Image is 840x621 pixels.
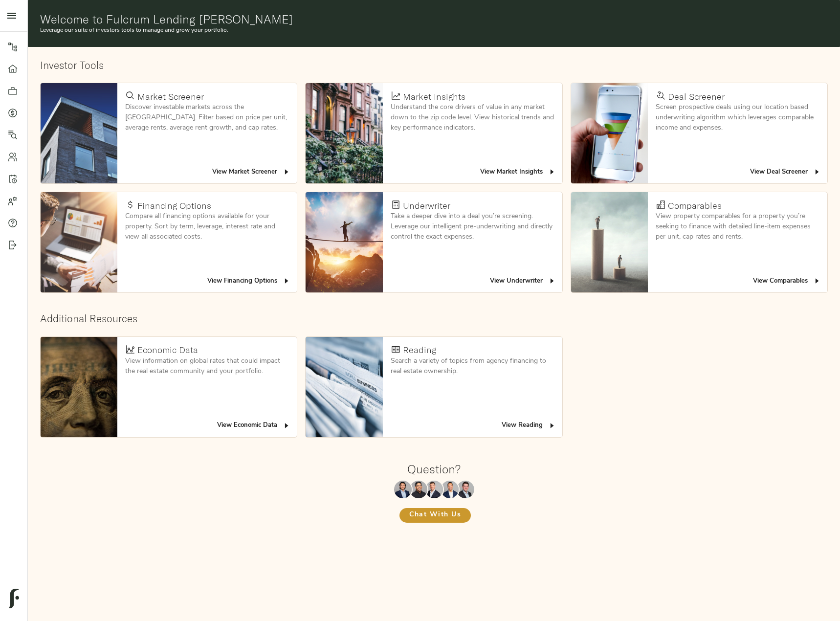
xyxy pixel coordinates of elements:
button: View Deal Screener [748,165,823,180]
p: View information on global rates that could impact the real estate community and your portfolio. [125,356,289,377]
img: Zach Frizzera [425,481,443,498]
span: View Underwriter [490,276,556,287]
img: Economic Data [41,337,117,437]
p: Search a variety of topics from agency financing to real estate ownership. [391,356,554,377]
p: Take a deeper dive into a deal you’re screening. Leverage our intelligent pre-underwriting and di... [391,211,554,242]
h1: Question? [407,462,461,476]
p: View property comparables for a property you’re seeking to finance with detailed line-item expens... [656,211,819,242]
span: View Economic Data [217,420,290,431]
button: View Market Insights [478,165,558,180]
h1: Welcome to Fulcrum Lending [PERSON_NAME] [40,12,828,26]
span: View Market Screener [212,167,290,178]
h4: Market Screener [137,91,204,102]
span: View Deal Screener [750,167,821,178]
button: View Economic Data [215,418,293,433]
span: View Financing Options [207,276,290,287]
img: Reading [306,337,382,437]
p: Screen prospective deals using our location based underwriting algorithm which leverages comparab... [656,102,819,133]
p: Leverage our suite of investors tools to manage and grow your portfolio. [40,26,828,35]
h2: Additional Resources [40,312,828,325]
img: Deal Screener [571,83,648,183]
img: Comparables [571,192,648,292]
h4: Underwriter [403,200,450,211]
p: Discover investable markets across the [GEOGRAPHIC_DATA]. Filter based on price per unit, average... [125,102,289,133]
button: Chat With Us [399,508,471,523]
h4: Deal Screener [668,91,725,102]
span: View Market Insights [480,167,556,178]
h4: Comparables [668,200,722,211]
h4: Reading [403,345,436,355]
p: Understand the core drivers of value in any market down to the zip code level. View historical tr... [391,102,554,133]
button: View Financing Options [205,274,293,289]
span: View Reading [502,420,556,431]
img: Financing Options [41,192,117,292]
img: Justin Stamp [457,481,474,498]
button: View Comparables [751,274,823,289]
button: View Underwriter [487,274,558,289]
span: Chat With Us [409,509,461,521]
p: Compare all financing options available for your property. Sort by term, leverage, interest rate ... [125,211,289,242]
img: Maxwell Wu [394,481,412,498]
h4: Market Insights [403,91,465,102]
img: Market Screener [41,83,117,183]
h4: Financing Options [137,200,211,211]
img: Richard Le [441,481,459,498]
h4: Economic Data [137,345,198,355]
h2: Investor Tools [40,59,828,71]
img: Market Insights [306,83,382,183]
span: View Comparables [753,276,821,287]
button: View Reading [499,418,558,433]
img: Underwriter [306,192,382,292]
img: Kenneth Mendonça [410,481,427,498]
button: View Market Screener [210,165,293,180]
